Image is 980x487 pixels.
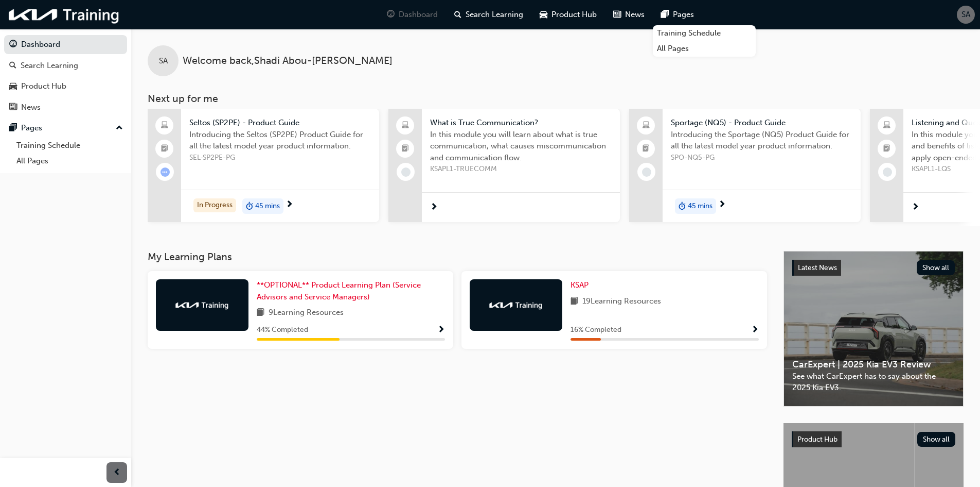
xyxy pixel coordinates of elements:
[9,61,16,71] span: search-icon
[551,9,597,21] span: Product Hub
[673,9,694,21] span: Pages
[113,466,121,479] span: prev-icon
[653,4,702,25] a: pages-iconPages
[5,4,123,25] img: kia-training
[671,117,852,129] span: Sportage (NQ5) - Product Guide
[148,109,379,222] a: Seltos (SP2PE) - Product GuideIntroducing the Seltos (SP2PE) Product Guide for all the latest mod...
[571,279,593,291] a: KSAP
[21,80,66,92] div: Product Hub
[4,56,127,75] a: Search Learning
[161,167,170,177] span: learningRecordVerb_ATTEMPT-icon
[4,77,127,96] a: Product Hub
[9,124,17,133] span: pages-icon
[751,324,759,337] button: Show Progress
[883,167,892,177] span: learningRecordVerb_NONE-icon
[466,9,523,21] span: Search Learning
[671,152,852,164] span: SPO-NQ5-PG
[643,119,650,132] span: laptop-icon
[159,55,168,67] span: SA
[21,102,41,113] div: News
[131,93,980,105] h3: Next up for me
[402,119,409,132] span: laptop-icon
[379,4,446,25] a: guage-iconDashboard
[21,122,42,134] div: Pages
[116,122,123,135] span: up-icon
[9,40,17,49] span: guage-icon
[571,324,621,336] span: 16 % Completed
[430,203,438,212] span: next-icon
[540,8,547,21] span: car-icon
[257,324,308,336] span: 44 % Completed
[783,251,964,407] a: Latest NewsShow allCarExpert | 2025 Kia EV3 ReviewSee what CarExpert has to say about the 2025 Ki...
[792,359,955,371] span: CarExpert | 2025 Kia EV3 Review
[629,109,861,222] a: Sportage (NQ5) - Product GuideIntroducing the Sportage (NQ5) Product Guide for all the latest mod...
[246,199,253,213] span: duration-icon
[582,295,661,308] span: 19 Learning Resources
[4,98,127,117] a: News
[961,9,970,21] span: SA
[792,371,955,394] span: See what CarExpert has to say about the 2025 Kia EV3.
[957,6,975,24] button: SA
[883,119,890,132] span: laptop-icon
[161,142,168,156] span: booktick-icon
[257,279,445,303] a: **OPTIONAL** Product Learning Plan (Service Advisors and Service Managers)
[21,60,78,72] div: Search Learning
[193,198,236,212] div: In Progress
[571,280,589,290] span: KSAP
[4,35,127,54] a: Dashboard
[255,200,280,212] span: 45 mins
[12,153,127,169] a: All Pages
[531,4,605,25] a: car-iconProduct Hub
[430,129,612,164] span: In this module you will learn about what is true communication, what causes miscommunication and ...
[387,8,395,21] span: guage-icon
[430,163,612,175] span: KSAPL1-TRUECOMM
[4,119,127,138] button: Pages
[189,117,371,129] span: Seltos (SP2PE) - Product Guide
[605,4,653,25] a: news-iconNews
[174,300,230,310] img: kia-training
[688,200,712,212] span: 45 mins
[402,142,409,156] span: booktick-icon
[751,326,759,335] span: Show Progress
[454,8,461,21] span: search-icon
[912,203,919,212] span: next-icon
[679,199,686,213] span: duration-icon
[643,142,650,156] span: booktick-icon
[437,324,445,337] button: Show Progress
[488,300,544,310] img: kia-training
[917,260,955,275] button: Show all
[653,25,756,41] a: Training Schedule
[792,260,955,276] a: Latest NewsShow all
[12,138,127,154] a: Training Schedule
[189,152,371,164] span: SEL-SP2PE-PG
[4,33,127,119] button: DashboardSearch LearningProduct HubNews
[437,326,445,335] span: Show Progress
[671,129,852,152] span: Introducing the Sportage (NQ5) Product Guide for all the latest model year product information.
[399,9,438,21] span: Dashboard
[653,41,756,57] a: All Pages
[613,8,621,21] span: news-icon
[286,200,293,210] span: next-icon
[792,431,955,448] a: Product HubShow all
[571,295,578,308] span: book-icon
[9,82,17,91] span: car-icon
[257,280,421,301] span: **OPTIONAL** Product Learning Plan (Service Advisors and Service Managers)
[257,307,264,320] span: book-icon
[161,119,168,132] span: laptop-icon
[388,109,620,222] a: What is True Communication?In this module you will learn about what is true communication, what c...
[718,200,726,210] span: next-icon
[661,8,669,21] span: pages-icon
[430,117,612,129] span: What is True Communication?
[9,103,17,112] span: news-icon
[883,142,890,156] span: booktick-icon
[269,307,344,320] span: 9 Learning Resources
[148,251,767,263] h3: My Learning Plans
[798,263,837,272] span: Latest News
[189,129,371,152] span: Introducing the Seltos (SP2PE) Product Guide for all the latest model year product information.
[183,55,393,67] span: Welcome back , Shadi Abou-[PERSON_NAME]
[917,432,956,447] button: Show all
[446,4,531,25] a: search-iconSearch Learning
[625,9,645,21] span: News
